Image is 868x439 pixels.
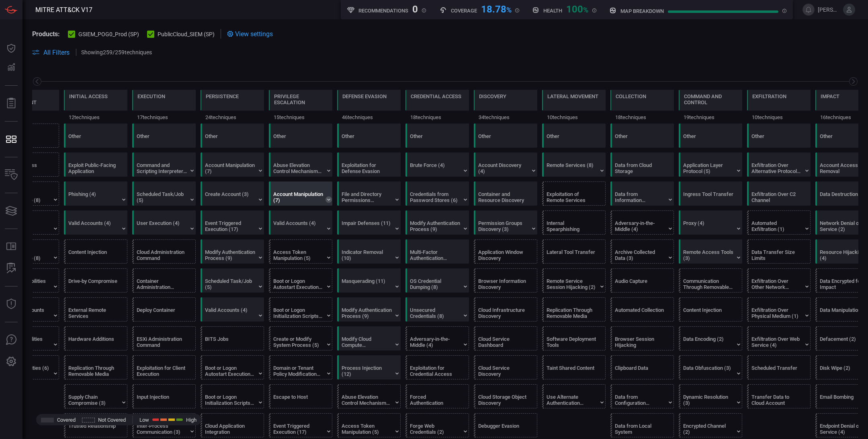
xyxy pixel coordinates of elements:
[478,336,528,348] div: Cloud Service Dashboard
[747,384,811,408] div: T1537: Transfer Data to Cloud Account (Not covered)
[547,162,597,174] div: Remote Services (8)
[683,162,733,174] div: Application Layer Protocol (5)
[615,278,665,290] div: Audio Capture
[132,239,196,264] div: T1651: Cloud Administration Command (Not covered)
[68,249,119,261] div: Content Injection
[479,93,506,99] div: Discovery
[474,297,537,322] div: T1580: Cloud Infrastructure Discovery (Not covered)
[451,8,477,14] h5: Coverage
[751,162,802,174] div: Exfiltration Over Alternative Protocol (3)
[615,336,665,348] div: Browser Session Hijacking
[201,124,264,148] div: Other
[337,90,401,124] div: TA0005: Defense Evasion
[610,268,674,293] div: T1123: Audio Capture (Not covered)
[205,307,255,319] div: Valid Accounts (4)
[132,181,196,206] div: T1053: Scheduled Task/Job
[269,210,332,235] div: T1078: Valid Accounts
[542,153,606,177] div: T1021: Remote Services
[2,330,21,350] button: Ask Us A Question
[35,6,92,14] span: MITRE ATT&CK V17
[615,220,665,232] div: Adversary-in-the-Middle (4)
[273,220,323,232] div: Valid Accounts (4)
[615,307,665,319] div: Automated Collection
[405,210,469,235] div: T1556: Modify Authentication Process
[610,239,674,264] div: T1560: Archive Collected Data (Not covered)
[405,384,469,408] div: T1187: Forced Authentication (Not covered)
[410,133,460,145] div: Other
[132,90,196,124] div: TA0002: Execution
[2,352,21,371] button: Preferences
[751,249,802,261] div: Data Transfer Size Limits
[269,384,332,408] div: T1611: Escape to Host (Not covered)
[205,278,255,290] div: Scheduled Task/Job (5)
[137,278,187,290] div: Container Administration Command
[683,191,733,203] div: Ingress Tool Transfer
[201,210,264,235] div: T1546: Event Triggered Execution
[405,355,469,379] div: T1212: Exploitation for Credential Access (Not covered)
[132,111,196,124] div: 17 techniques
[410,307,460,319] div: Unsecured Credentials (8)
[342,162,392,174] div: Exploitation for Defense Evasion
[273,162,323,174] div: Abuse Elevation Control Mechanism (6)
[269,355,332,379] div: T1484: Domain or Tenant Policy Modification (Not covered)
[337,384,401,408] div: T1548: Abuse Elevation Control Mechanism (Not covered)
[132,326,196,350] div: T1675: ESXi Administration Command (Not covered)
[410,336,460,348] div: Adversary-in-the-Middle (4)
[337,181,401,206] div: T1222: File and Directory Permissions Modification
[679,153,742,177] div: T1071: Application Layer Protocol
[342,336,392,348] div: Modify Cloud Compute Infrastructure (5)
[610,153,674,177] div: T1530: Data from Cloud Storage
[615,191,665,203] div: Data from Information Repositories (5)
[205,336,255,348] div: BITS Jobs
[474,210,537,235] div: T1069: Permission Groups Discovery
[32,49,70,56] button: All Filters
[412,4,418,13] div: 0
[566,4,588,13] div: 100
[751,191,802,203] div: Exfiltration Over C2 Channel
[478,249,528,261] div: Application Window Discovery
[201,384,264,408] div: T1037: Boot or Logon Initialization Scripts (Not covered)
[481,4,512,13] div: 18.78
[610,384,674,408] div: T1602: Data from Configuration Repository (Not covered)
[137,162,187,174] div: Command and Scripting Interpreter (12)
[547,336,597,348] div: Software Deployment Tools
[337,355,401,379] div: T1055: Process Injection
[337,124,401,148] div: Other
[227,29,273,39] div: View settings
[615,162,665,174] div: Data from Cloud Storage
[610,124,674,148] div: Other
[683,220,733,232] div: Proxy (4)
[137,133,187,145] div: Other
[615,133,665,145] div: Other
[747,210,811,235] div: T1020: Automated Exfiltration (Not covered)
[542,181,606,206] div: T1210: Exploitation of Remote Services (Not covered)
[542,90,606,124] div: TA0008: Lateral Movement
[205,220,255,232] div: Event Triggered Execution (17)
[132,124,196,148] div: Other
[342,278,392,290] div: Masquerading (11)
[201,297,264,322] div: T1078: Valid Accounts
[747,124,811,148] div: Other
[747,355,811,379] div: T1029: Scheduled Transfer (Not covered)
[269,124,332,148] div: Other
[132,210,196,235] div: T1204: User Execution
[2,295,21,314] button: Threat Intelligence
[137,93,165,99] div: Execution
[78,31,139,37] span: GSIEM_POG0_Prod (SP)
[610,90,674,124] div: TA0009: Collection
[474,268,537,293] div: T1217: Browser Information Discovery (Not covered)
[342,191,392,203] div: File and Directory Permissions Modification (2)
[818,6,840,13] span: [PERSON_NAME].[PERSON_NAME]
[269,153,332,177] div: T1548: Abuse Elevation Control Mechanism
[478,278,528,290] div: Browser Information Discovery
[547,220,597,232] div: Internal Spearphishing
[342,93,387,99] div: Defense Evasion
[269,413,332,437] div: T1546: Event Triggered Execution (Not covered)
[81,49,152,56] p: Showing 259 / 259 techniques
[2,259,21,278] button: ALERT ANALYSIS
[679,239,742,264] div: T1219: Remote Access Tools
[43,49,70,56] span: All Filters
[474,90,537,124] div: TA0007: Discovery
[2,130,21,149] button: MITRE - Detection Posture
[269,326,332,350] div: T1543: Create or Modify System Process (Not covered)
